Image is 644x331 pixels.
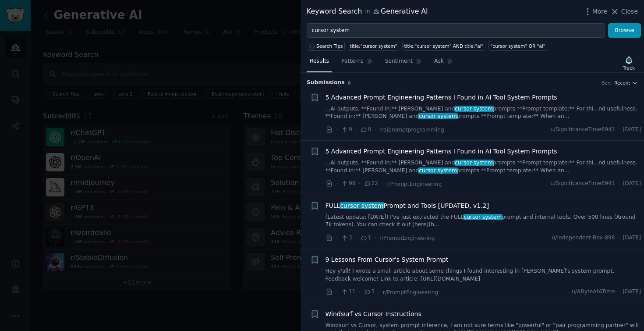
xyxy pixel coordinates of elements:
span: FULL Prompt and Tools [UPDATED, v1.2] [326,201,489,210]
div: title:"cursor system" [350,43,397,49]
span: 9 [341,126,352,134]
span: r/aipromptprogramming [379,127,444,133]
a: Sentiment [382,54,425,72]
a: ...AI outputs. **Found in:** [PERSON_NAME] andcursor systemprompts **Prompt template:** For thi..... [326,159,641,174]
span: r/PromptEngineering [383,289,439,295]
span: Ask [434,57,444,65]
a: 5 Advanced Prompt Engineering Patterns I Found in AI Tool System Prompts [326,93,557,102]
span: · [336,288,338,297]
span: · [618,234,620,242]
button: Search Tips [307,41,345,51]
div: Keyword Search Generative AI [307,6,428,17]
button: Track [620,54,638,72]
span: Close [621,7,638,16]
span: u/Independent-Box-898 [552,234,615,242]
span: · [359,288,361,297]
span: 6 [348,80,351,85]
span: · [375,125,376,134]
span: Recent [614,80,630,86]
span: in [365,8,370,16]
span: cursor system [418,113,457,119]
span: u/SignificanceTime6941 [550,180,615,188]
span: · [355,233,357,242]
span: r/PromptEngineering [379,235,435,241]
input: Try a keyword related to your business [307,23,605,38]
div: Sort [602,80,612,86]
span: 3 [341,234,352,242]
span: · [336,125,338,134]
span: · [355,125,357,134]
span: Patterns [341,57,363,65]
span: 0 [360,126,371,134]
a: ...AI outputs. **Found in:** [PERSON_NAME] andcursor systemprompts **Prompt template:** For thi..... [326,105,641,121]
button: More [583,7,608,16]
span: More [592,7,608,16]
button: Close [610,7,638,16]
a: Ask [431,54,456,72]
span: Sentiment [385,57,413,65]
span: Search Tips [316,43,343,49]
span: u/SignificanceTime6941 [550,126,615,134]
span: · [359,179,361,189]
a: title:"cursor system" AND title:"ai" [402,41,485,51]
a: Patterns [338,54,375,72]
span: 1 [360,234,371,242]
a: "cursor system" OR "ai" [488,41,547,51]
span: [DATE] [623,288,641,296]
span: cursor system [418,167,457,174]
span: · [618,180,620,188]
a: Windsurf vs Cursor Instructions [326,310,421,319]
span: Results [310,57,329,65]
a: title:"cursor system" [348,41,399,51]
span: · [378,288,379,297]
button: Browse [608,23,641,38]
span: u/AByteAtATime [572,288,615,296]
span: · [336,233,338,242]
span: [DATE] [623,180,641,188]
span: · [381,179,383,189]
span: r/PromptEngineering [386,181,442,187]
span: 5 [364,288,375,296]
span: [DATE] [623,234,641,242]
button: Recent [614,80,638,86]
a: Hey y'all! I wrote a small article about some things I found interesting in [PERSON_NAME]'s syste... [326,267,641,283]
a: 9 Lessons From Cursor's System Prompt [326,255,449,264]
span: 22 [364,180,378,188]
span: cursor system [454,160,494,166]
span: [DATE] [623,126,641,134]
span: Submission s [307,79,345,87]
span: · [375,233,376,242]
a: Results [307,54,332,72]
a: (Latest update: [DATE]) I've just extracted the FULLcursor systemprompt and internal tools. Over ... [326,214,641,229]
span: · [618,288,620,296]
span: cursor system [463,214,502,220]
span: · [336,179,338,189]
a: 5 Advanced Prompt Engineering Patterns I Found in AI Tool System Prompts [326,147,557,156]
div: Track [623,65,635,71]
a: FULLcursor systemPrompt and Tools [UPDATED, v1.2] [326,201,489,210]
span: 98 [341,180,355,188]
span: 11 [341,288,355,296]
span: cursor system [340,202,385,209]
div: "cursor system" OR "ai" [490,43,545,49]
span: · [618,126,620,134]
span: cursor system [454,106,494,112]
div: title:"cursor system" AND title:"ai" [404,43,484,49]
